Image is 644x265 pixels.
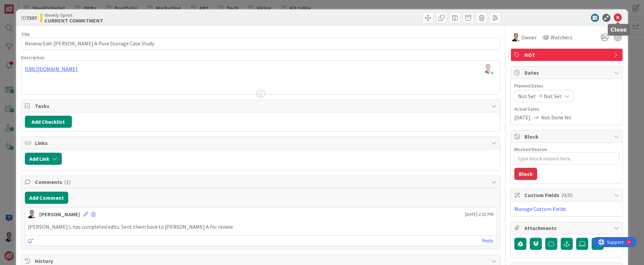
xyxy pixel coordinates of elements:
[21,37,500,49] input: type card name here...
[25,116,72,128] button: Add Checklist
[28,210,36,218] img: SL
[514,113,530,121] span: [DATE]
[524,224,610,232] span: Attachments
[524,191,610,199] span: Custom Fields
[521,33,536,41] span: Owner
[524,132,610,141] span: Block
[512,33,520,41] img: SL
[39,210,80,218] div: [PERSON_NAME]
[551,33,572,41] span: Watchers
[25,66,78,72] a: [URL][DOMAIN_NAME]
[64,179,71,185] span: ( 1 )
[524,51,610,59] span: HOT
[541,113,571,121] span: Not Done Yet
[21,54,44,61] span: Description
[21,14,37,22] span: ID
[26,14,37,21] b: 7397
[544,92,562,100] span: Not Set
[514,205,566,212] a: Manage Custom Fields
[482,236,493,245] a: Reply
[35,3,37,8] div: 4
[25,153,62,165] button: Add Link
[35,139,488,147] span: Links
[514,146,547,152] label: Blocked Reason
[35,257,488,265] span: History
[35,178,488,186] span: Comments
[514,168,537,180] button: Block
[610,27,627,33] h5: Close
[14,1,31,9] span: Support
[518,92,536,100] span: Not Set
[465,211,493,218] span: [DATE] 2:25 PM
[483,64,493,74] img: UCWZD98YtWJuY0ewth2JkLzM7ZIabXpM.png
[524,69,610,77] span: Dates
[561,192,572,198] span: ( 0/0 )
[514,106,619,113] span: Actual Dates
[44,18,103,23] b: CURRENT COMMITMENT
[44,12,103,18] span: Weekly Sprint
[28,223,493,231] p: [PERSON_NAME] L has completed edits. Sent them back to [PERSON_NAME] A for review
[21,31,30,37] label: Title
[35,102,488,110] span: Tasks
[514,82,619,89] span: Planned Dates
[25,192,68,204] button: Add Comment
